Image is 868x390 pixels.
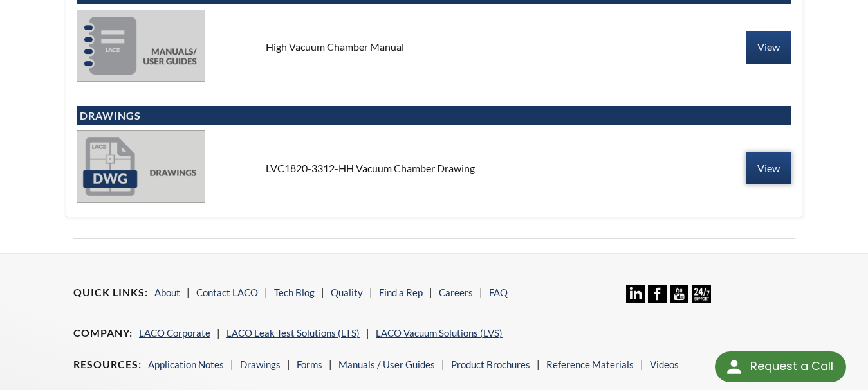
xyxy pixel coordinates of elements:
a: View [746,152,791,184]
a: LACO Corporate [139,327,210,339]
a: Reference Materials [546,359,634,370]
a: Quality [331,287,363,298]
div: Request a Call [715,351,846,382]
a: Find a Rep [379,287,423,298]
a: About [154,287,180,298]
h4: Quick Links [73,286,148,299]
a: Drawings [240,359,281,370]
a: Manuals / User Guides [338,359,435,370]
a: Tech Blog [274,287,315,298]
img: drawings-dbc82c2fa099a12033583e1b2f5f2fc87839638bef2df456352de0ba3a5177af.jpg [77,130,205,202]
a: View [746,31,791,63]
h4: Resources [73,358,142,371]
a: Forms [297,359,322,370]
a: FAQ [489,287,508,298]
img: round button [724,357,744,377]
img: manuals-58eb83dcffeb6bffe51ad23c0c0dc674bfe46cf1c3d14eaecd86c55f24363f1d.jpg [77,10,205,82]
a: Careers [439,287,473,298]
a: Product Brochures [451,359,530,370]
div: High Vacuum Chamber Manual [255,40,613,54]
div: LVC1820-3312-HH Vacuum Chamber Drawing [255,161,613,175]
a: LACO Vacuum Solutions (LVS) [376,327,503,339]
div: Request a Call [750,351,833,381]
a: 24/7 Support [692,294,711,305]
a: Videos [650,359,679,370]
a: Contact LACO [196,287,258,298]
a: LACO Leak Test Solutions (LTS) [226,327,360,339]
h4: Company [73,326,133,340]
h4: Drawings [80,109,788,123]
a: Application Notes [148,359,224,370]
img: 24/7 Support Icon [692,285,711,303]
